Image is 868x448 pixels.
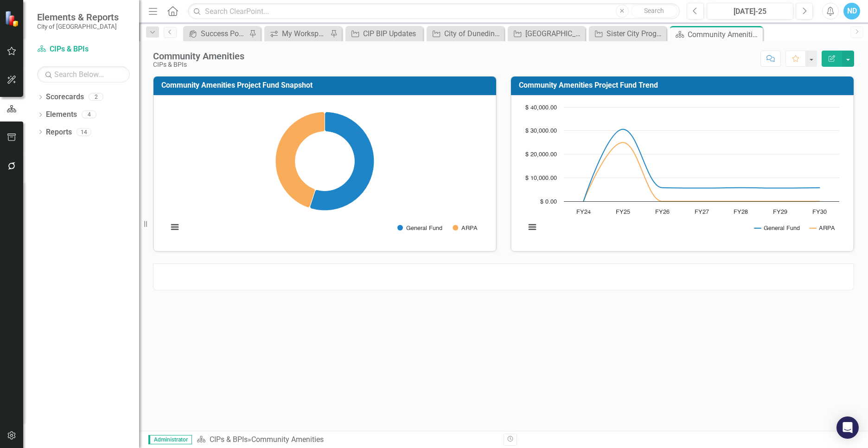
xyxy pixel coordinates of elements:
[734,209,748,215] text: FY28
[188,3,680,19] input: Search ClearPoint...
[397,224,442,231] button: Show General Fund
[591,28,664,39] a: Sister City Program
[695,209,709,215] text: FY27
[843,3,860,19] button: ND
[644,7,664,14] span: Search
[201,28,247,39] div: Success Portal
[5,11,21,27] img: ClearPoint Strategy
[77,128,91,136] div: 14
[773,209,787,215] text: FY29
[812,209,827,215] text: FY30
[37,44,130,55] a: CIPs & BPIs
[153,61,244,68] div: CIPs & BPIs
[519,81,849,90] h3: Community Amenities Project Fund Trend
[82,111,96,119] div: 4
[251,435,324,444] div: Community Amenities
[754,224,800,231] button: Show General Fund
[521,102,844,242] svg: Interactive chart
[525,128,557,134] text: $ 30,000.00
[510,28,583,39] a: [GEOGRAPHIC_DATA]
[525,175,557,181] text: $ 10,000.00
[348,28,421,39] a: CIP BIP Updates
[525,105,557,111] text: $ 40,000.00
[37,12,119,23] span: Elements & Reports
[655,209,670,215] text: FY26
[710,6,790,17] div: [DATE]-25
[526,221,539,234] button: View chart menu, Chart
[616,209,630,215] text: FY25
[210,435,248,444] a: CIPs & BPIs
[46,109,77,120] a: Elements
[282,28,328,39] div: My Workspace
[540,199,557,205] text: $ 0.00
[197,435,497,445] div: »
[46,92,84,102] a: Scorecards
[576,209,591,215] text: FY24
[453,224,477,231] button: Show ARPA
[707,3,793,19] button: [DATE]-25
[37,23,119,30] small: City of [GEOGRAPHIC_DATA]
[153,51,244,61] div: Community Amenities
[37,66,130,83] input: Search Below...
[89,93,103,101] div: 2
[310,112,374,211] path: General Fund, 30,610.
[163,102,486,242] div: Chart. Highcharts interactive chart.
[275,112,325,207] path: ARPA, 25,000.
[363,28,421,39] div: CIP BIP Updates
[688,29,760,40] div: Community Amenities
[521,102,844,242] div: Chart. Highcharts interactive chart.
[836,416,859,439] div: Open Intercom Messenger
[810,224,835,231] button: Show ARPA
[525,152,557,158] text: $ 20,000.00
[168,221,181,234] button: View chart menu, Chart
[606,28,664,39] div: Sister City Program
[185,28,247,39] a: Success Portal
[46,127,72,138] a: Reports
[631,5,677,18] button: Search
[163,102,486,242] svg: Interactive chart
[267,28,328,39] a: My Workspace
[148,435,192,444] span: Administrator
[161,81,491,90] h3: Community Amenities Project Fund Snapshot
[429,28,502,39] a: City of Dunedin Departmental Education and Exploration Program
[444,28,502,39] div: City of Dunedin Departmental Education and Exploration Program
[525,28,583,39] div: [GEOGRAPHIC_DATA]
